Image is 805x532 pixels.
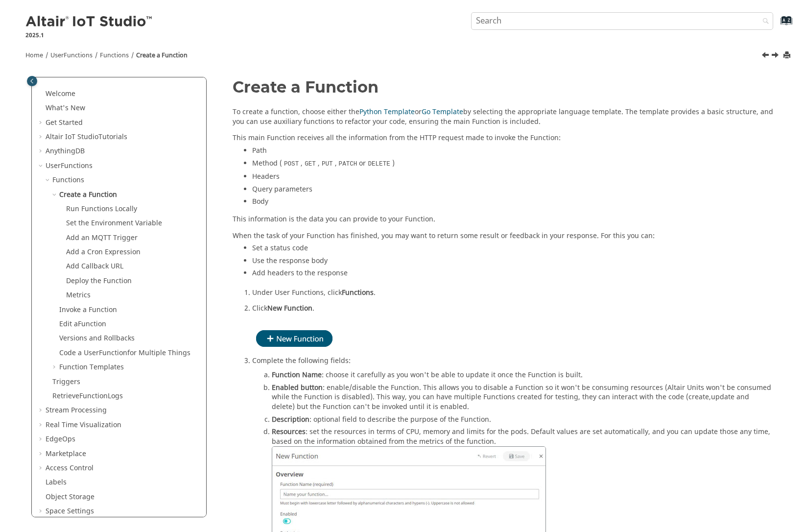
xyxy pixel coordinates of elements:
a: Versions and Rollbacks [59,333,135,343]
a: UserFunctions [46,161,93,171]
code: PATCH [337,160,359,169]
a: Stream Processing [46,405,107,415]
strong: Enabled button [272,383,323,393]
nav: Tools [11,42,794,65]
code: POST [282,160,301,169]
span: Functions [342,288,374,298]
span: Expand Real Time Visualization [38,420,46,430]
a: Access Control [46,463,94,473]
span: Functions [64,51,93,60]
span: Expand AnythingDB [38,146,46,156]
span: Collapse Create a Function [51,190,59,200]
span: Function [99,348,127,358]
li: Query parameters [252,185,774,197]
button: Search [750,12,777,31]
li: : choose it carefully as you won't be able to update it once the Function is built. [272,370,774,383]
a: UserFunctions [50,51,93,60]
a: What's New [46,103,85,113]
a: EdgeOps [46,434,75,444]
span: Expand Get Started [38,118,46,128]
h1: Create a Function [233,78,774,96]
input: Search query [471,12,773,30]
li: Add headers to the response [252,268,774,281]
a: Home [25,51,43,60]
span: Expand Altair IoT StudioTutorials [38,132,46,142]
a: Add an MQTT Trigger [66,233,138,243]
span: Expand Space Settings [38,507,46,516]
a: Object Storage [46,492,95,502]
span: Altair IoT Studio [46,132,98,142]
span: Collapse Functions [45,175,52,185]
a: Go to index terms page [765,20,787,30]
a: Code a UserFunctionfor Multiple Things [59,348,190,358]
div: This main Function receives all the information from the HTTP request made to invoke the Function: [233,133,774,210]
a: Deploy the Function [66,276,132,286]
a: Add a Cron Expression [66,247,141,257]
a: Invoke a Function [59,305,117,315]
a: Create a Function [136,51,188,60]
a: Functions [100,51,129,60]
a: Metrics [66,290,91,300]
button: Print this page [784,49,792,62]
span: Function [79,391,108,401]
span: Expand Stream Processing [38,406,46,415]
a: Space Settings [46,506,94,516]
span: Complete the following fields: [252,354,351,366]
a: Create a Function [59,190,117,200]
a: Previous topic: Functions [762,50,770,62]
a: RetrieveFunctionLogs [52,391,123,401]
span: Under User Functions, click . [252,286,376,298]
a: Edit aFunction [59,319,106,329]
strong: Resources [272,427,306,437]
p: To create a function, choose either the or by selecting the appropriate language template. The te... [233,107,774,126]
a: Next topic: Run Functions Locally [772,50,780,62]
span: Functions [61,161,93,171]
a: Add Callback URL [66,261,123,271]
code: GET [303,160,318,169]
li: Body [252,197,774,210]
li: Set a status code [252,243,774,256]
li: Path [252,146,774,159]
a: Marketplace [46,449,86,459]
a: Function Templates [59,362,124,372]
span: Collapse UserFunctions [38,161,46,171]
a: AnythingDB [46,146,85,156]
code: DELETE [366,160,392,169]
a: Real Time Visualization [46,420,121,430]
p: 2025.1 [25,31,154,40]
button: Toggle publishing table of content [27,76,37,86]
span: Function [78,319,106,329]
a: Functions [52,175,84,185]
li: : optional field to describe the purpose of the Function. [272,415,774,428]
a: Altair IoT StudioTutorials [46,132,127,142]
a: Set the Environment Variable [66,218,162,228]
img: function_new.png [252,325,336,350]
span: New Function [267,303,312,314]
strong: Function Name [272,370,322,380]
a: Go Template [422,107,463,117]
span: Expand EdgeOps [38,435,46,444]
li: Method ( , , , or ) [252,159,774,172]
li: Use the response body [252,256,774,269]
div: When the task of your Function has finished, you may want to return some result or feedback in yo... [233,231,774,281]
a: Welcome [46,89,75,99]
span: Expand Marketplace [38,449,46,459]
p: This information is the data you can provide to your Function. [233,215,774,224]
a: Python Template [359,107,415,117]
img: Altair IoT Studio [25,14,154,30]
strong: Description [272,414,309,425]
span: Expand Function Templates [51,363,59,372]
span: Expand Access Control [38,463,46,473]
a: Triggers [52,377,80,387]
span: Click . [252,301,314,314]
li: : enable/disable the Function. This allows you to disable a Function so it won't be consuming res... [272,383,774,415]
code: PUT [320,160,335,169]
a: Run Functions Locally [66,204,137,214]
li: Headers [252,172,774,185]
